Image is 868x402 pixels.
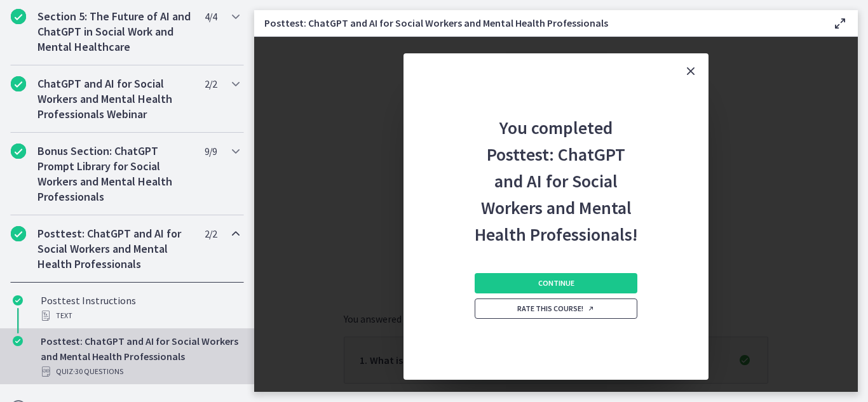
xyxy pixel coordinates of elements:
button: Continue [475,273,637,293]
span: · 30 Questions [73,364,123,379]
i: Completed [11,76,26,91]
i: Completed [11,9,26,24]
i: Opens in a new window [587,305,595,312]
h2: Posttest: ChatGPT and AI for Social Workers and Mental Health Professionals [37,226,193,272]
span: 4 / 4 [205,9,217,24]
div: Quiz [41,364,239,379]
h2: ChatGPT and AI for Social Workers and Mental Health Professionals Webinar [37,76,193,122]
i: Completed [13,295,23,305]
button: Close [673,53,709,89]
span: 2 / 2 [205,226,217,241]
h2: Section 5: The Future of AI and ChatGPT in Social Work and Mental Healthcare [37,9,193,55]
div: Text [41,308,239,323]
span: Rate this course! [517,304,595,314]
i: Completed [13,336,23,346]
span: 9 / 9 [205,144,217,159]
i: Completed [11,226,26,241]
div: Posttest Instructions [41,293,239,323]
div: Posttest: ChatGPT and AI for Social Workers and Mental Health Professionals [41,333,239,379]
span: Continue [538,278,574,288]
i: Completed [11,144,26,159]
span: 2 / 2 [205,76,217,91]
h2: Bonus Section: ChatGPT Prompt Library for Social Workers and Mental Health Professionals [37,144,193,204]
a: Rate this course! Opens in a new window [475,298,637,319]
h2: You completed Posttest: ChatGPT and AI for Social Workers and Mental Health Professionals! [472,89,640,248]
h3: Posttest: ChatGPT and AI for Social Workers and Mental Health Professionals [264,15,812,30]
